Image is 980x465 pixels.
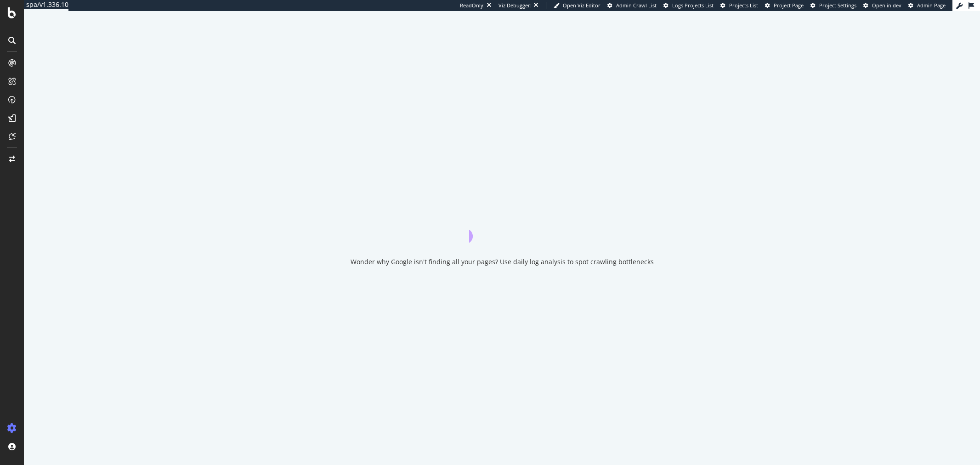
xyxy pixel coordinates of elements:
a: Admin Page [908,2,946,9]
div: ReadOnly: [460,2,485,9]
span: Open Viz Editor [563,2,600,9]
span: Admin Crawl List [616,2,657,9]
div: animation [469,210,535,243]
a: Project Settings [810,2,856,9]
a: Project Page [765,2,804,9]
a: Logs Projects List [663,2,714,9]
a: Projects List [720,2,758,9]
div: Viz Debugger: [498,2,532,9]
span: Project Page [774,2,804,9]
span: Project Settings [819,2,856,9]
span: Admin Page [917,2,946,9]
a: Open Viz Editor [554,2,600,9]
span: Open in dev [872,2,901,9]
a: Open in dev [863,2,901,9]
a: Admin Crawl List [607,2,657,9]
span: Projects List [729,2,758,9]
span: Logs Projects List [672,2,714,9]
div: Wonder why Google isn't finding all your pages? Use daily log analysis to spot crawling bottlenecks [351,257,654,267]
